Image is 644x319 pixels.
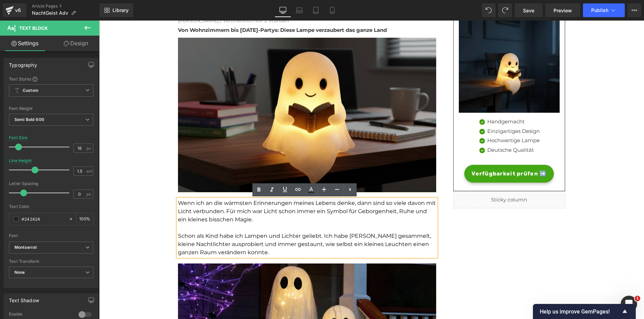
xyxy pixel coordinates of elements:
a: Preview [545,3,580,17]
button: More [628,3,641,17]
button: Undo [482,3,496,17]
span: NachtGeist Adv [32,10,68,16]
a: Laptop [291,3,308,17]
span: Text Block [19,25,48,31]
b: None [14,270,25,275]
iframe: Intercom live chat [621,296,637,312]
span: px [86,192,92,196]
a: Tablet [308,3,324,17]
span: Wenn ich an die wärmsten Erinnerungen meines Lebens denke, dann sind so viele davon mit Licht ver... [79,179,337,202]
span: em [86,169,92,173]
p: Deutsche Qualität [388,126,441,134]
button: Redo [498,3,512,17]
div: Font Size [9,135,28,140]
div: Typography [9,58,37,68]
div: Enable [9,311,72,319]
span: Verfügbarkeit prüfen ➡️ [372,149,448,157]
span: 1 [635,296,640,301]
button: Publish [583,3,625,17]
span: Publish [591,8,608,13]
span: Help us improve GemPages! [540,308,621,315]
b: Von Wohnzimmern bis [DATE]-Partys: Diese Lampe verzaubert das ganze Land [79,6,288,13]
div: Letter Spacing [9,181,93,186]
a: Article Pages [32,3,99,9]
div: % [76,213,93,225]
span: Preview [553,7,572,14]
input: Color [22,215,65,223]
div: Text Color [9,204,93,209]
span: Library [112,7,129,13]
button: Show survey - Help us improve GemPages! [540,307,629,316]
p: Handgemacht [388,97,441,105]
div: Text Shadow [9,294,39,303]
p: Einzigartiges Design [388,107,441,115]
b: Semi Bold 600 [14,117,44,122]
i: Montserrat [14,245,37,250]
a: New Library [99,3,133,17]
span: Save [523,7,534,14]
a: Verfügbarkeit prüfen ➡️ [365,144,455,162]
a: v6 [3,3,26,17]
p: Hochwertige Lampe [388,116,441,124]
div: Text Transform [9,259,93,264]
div: Font [9,233,93,238]
span: Schon als Kind habe ich Lampen und Lichter geliebt. Ich habe [PERSON_NAME] gesammelt, kleine Nach... [79,212,332,235]
div: Font Weight [9,106,93,111]
span: px [86,146,92,150]
b: Custom [23,88,38,94]
div: v6 [14,6,22,15]
div: Line Height [9,158,32,163]
div: Text Styles [9,76,93,82]
a: Design [51,36,101,51]
a: Desktop [275,3,291,17]
a: Mobile [324,3,341,17]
